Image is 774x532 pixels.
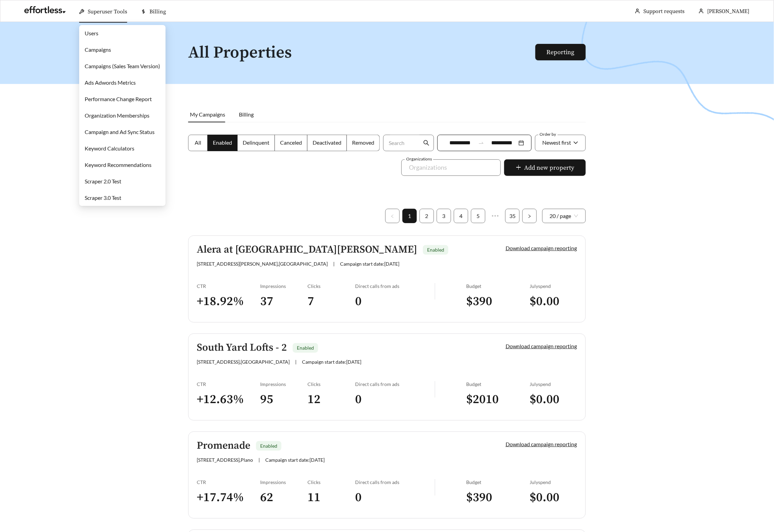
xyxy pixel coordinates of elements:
[530,479,577,485] div: July spend
[528,214,532,218] span: right
[385,209,400,223] button: left
[85,112,149,119] a: Organization Memberships
[260,294,308,309] h3: 37
[355,392,435,407] h3: 0
[530,294,577,309] h3: $ 0.00
[385,209,400,223] li: Previous Page
[197,244,417,255] h5: Alera at [GEOGRAPHIC_DATA][PERSON_NAME]
[530,392,577,407] h3: $ 0.00
[85,96,152,102] a: Performance Change Report
[355,294,435,309] h3: 0
[506,343,577,349] a: Download campaign reporting
[258,457,260,463] span: |
[352,139,374,146] span: Removed
[435,381,435,398] img: line
[260,381,308,387] div: Impressions
[308,490,355,505] h3: 11
[524,163,575,172] span: Add new property
[471,209,485,223] li: 5
[297,345,314,351] span: Enabled
[85,30,98,36] a: Users
[85,145,134,152] a: Keyword Calculators
[466,392,530,407] h3: $ 2010
[402,209,417,223] li: 1
[85,129,155,135] a: Campaign and Ad Sync Status
[308,479,355,485] div: Clicks
[197,381,260,387] div: CTR
[260,443,277,449] span: Enabled
[197,392,260,407] h3: + 12.63 %
[466,490,530,505] h3: $ 390
[190,111,225,118] span: My Campaigns
[355,381,435,387] div: Direct calls from ads
[197,479,260,485] div: CTR
[88,8,127,15] span: Superuser Tools
[355,479,435,485] div: Direct calls from ads
[403,209,416,223] a: 1
[505,209,520,223] li: 35
[197,457,253,463] span: [STREET_ADDRESS] , Plano
[355,490,435,505] h3: 0
[197,440,250,451] h5: Promenade
[506,245,577,251] a: Download campaign reporting
[213,139,232,146] span: Enabled
[188,432,586,519] a: PromenadeEnabled[STREET_ADDRESS],Plano|Campaign start date:[DATE]Download campaign reportingCTR+1...
[466,381,530,387] div: Budget
[506,441,577,447] a: Download campaign reporting
[85,63,160,69] a: Campaigns (Sales Team Version)
[85,161,152,168] a: Keyword Recommendations
[454,209,468,223] li: 4
[308,294,355,309] h3: 7
[466,283,530,289] div: Budget
[427,247,444,253] span: Enabled
[478,140,484,146] span: to
[478,140,484,146] span: swap-right
[437,209,451,223] li: 3
[423,140,430,146] span: search
[260,490,308,505] h3: 62
[197,294,260,309] h3: + 18.92 %
[302,359,361,365] span: Campaign start date: [DATE]
[265,457,325,463] span: Campaign start date: [DATE]
[466,479,530,485] div: Budget
[437,209,451,223] a: 3
[390,214,395,218] span: left
[308,381,355,387] div: Clicks
[420,209,434,223] a: 2
[260,479,308,485] div: Impressions
[506,209,519,223] a: 35
[516,164,522,172] span: plus
[197,490,260,505] h3: + 17.74 %
[522,209,537,223] li: Next Page
[471,209,485,223] a: 5
[466,294,530,309] h3: $ 390
[197,359,290,365] span: [STREET_ADDRESS] , [GEOGRAPHIC_DATA]
[260,283,308,289] div: Impressions
[550,209,578,223] span: 20 / page
[530,490,577,505] h3: $ 0.00
[85,194,121,201] a: Scraper 3.0 Test
[420,209,434,223] li: 2
[333,261,335,267] span: |
[85,178,121,184] a: Scraper 2.0 Test
[188,334,586,421] a: South Yard Lofts - 2Enabled[STREET_ADDRESS],[GEOGRAPHIC_DATA]|Campaign start date:[DATE]Download ...
[295,359,297,365] span: |
[530,381,577,387] div: July spend
[504,159,586,176] button: plusAdd new property
[454,209,468,223] a: 4
[340,261,399,267] span: Campaign start date: [DATE]
[197,261,328,267] span: [STREET_ADDRESS][PERSON_NAME] , [GEOGRAPHIC_DATA]
[547,48,575,56] a: Reporting
[197,283,260,289] div: CTR
[522,209,537,223] button: right
[355,283,435,289] div: Direct calls from ads
[197,342,287,353] h5: South Yard Lofts - 2
[488,209,503,223] li: Next 5 Pages
[530,283,577,289] div: July spend
[542,209,586,223] div: Page Size
[308,283,355,289] div: Clicks
[535,44,586,60] button: Reporting
[308,392,355,407] h3: 12
[239,111,254,118] span: Billing
[644,8,685,15] a: Support requests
